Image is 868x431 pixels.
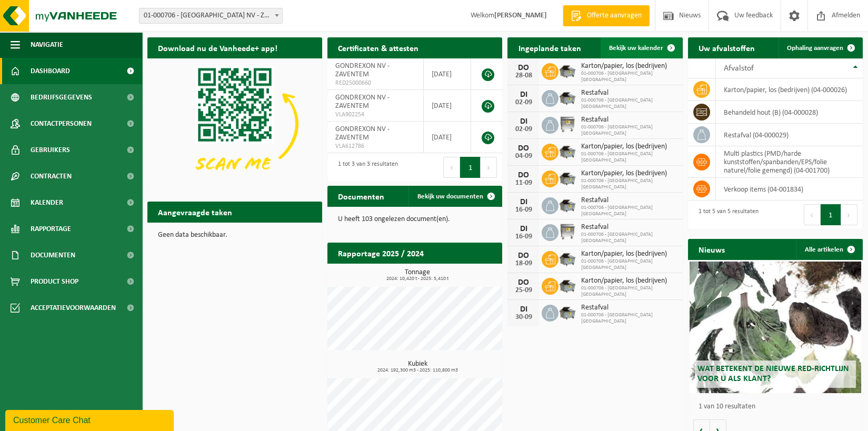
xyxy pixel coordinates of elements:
img: WB-5000-GAL-GY-01 [558,169,576,187]
div: DO [513,278,534,287]
span: Contactpersonen [31,111,92,137]
span: Afvalstof [724,64,754,73]
div: 02-09 [513,99,534,106]
strong: [PERSON_NAME] [494,12,547,19]
a: Wat betekent de nieuwe RED-richtlijn voor u als klant? [690,262,861,393]
h2: Rapportage 2025 / 2024 [327,243,434,263]
span: Karton/papier, los (bedrijven) [581,169,677,178]
span: VLA612786 [335,142,415,151]
img: WB-1100-GAL-GY-02 [558,115,576,133]
span: 01-000706 - [GEOGRAPHIC_DATA] [GEOGRAPHIC_DATA] [581,97,677,110]
p: Geen data beschikbaar. [158,232,312,239]
span: Contracten [31,163,72,189]
button: 1 [460,157,481,178]
td: [DATE] [424,90,471,122]
td: behandeld hout (B) (04-000028) [716,101,863,124]
span: Kalender [31,189,63,216]
span: 01-000706 - [GEOGRAPHIC_DATA] [GEOGRAPHIC_DATA] [581,205,677,217]
h2: Download nu de Vanheede+ app! [147,37,288,58]
div: 30-09 [513,314,534,321]
div: DI [513,198,534,206]
span: 01-000706 - [GEOGRAPHIC_DATA] [GEOGRAPHIC_DATA] [581,312,677,325]
a: Alle artikelen [796,239,862,260]
span: 01-000706 - [GEOGRAPHIC_DATA] [GEOGRAPHIC_DATA] [581,232,677,244]
div: DI [513,225,534,233]
a: Bekijk rapportage [424,263,501,284]
span: Bekijk uw kalender [609,45,663,52]
h2: Certificaten & attesten [327,37,429,58]
div: 11-09 [513,179,534,187]
div: 25-09 [513,287,534,294]
span: 01-000706 - GONDREXON NV - ZAVENTEM [139,8,282,23]
span: Dashboard [31,58,70,84]
a: Bekijk uw documenten [408,186,501,207]
span: 01-000706 - [GEOGRAPHIC_DATA] [GEOGRAPHIC_DATA] [581,178,677,191]
div: 16-09 [513,233,534,240]
td: multi plastics (PMD/harde kunststoffen/spanbanden/EPS/folie naturel/folie gemengd) (04-001700) [716,146,863,178]
div: 02-09 [513,126,534,133]
span: RED25000660 [335,79,415,87]
td: verkoop items (04-001834) [716,178,863,201]
span: Acceptatievoorwaarden [31,295,116,321]
div: DO [513,144,534,153]
span: Restafval [581,304,677,312]
div: 1 tot 5 van 5 resultaten [693,203,759,226]
span: Karton/papier, los (bedrijven) [581,277,677,285]
span: 2024: 192,300 m3 - 2025: 110,800 m3 [333,368,502,373]
button: 1 [821,204,841,225]
img: WB-1100-GAL-GY-02 [558,223,576,240]
button: Next [841,204,857,225]
div: DO [513,64,534,72]
span: 01-000706 - [GEOGRAPHIC_DATA] [GEOGRAPHIC_DATA] [581,71,677,83]
div: 04-09 [513,153,534,160]
span: GONDREXON NV - ZAVENTEM [335,94,390,110]
span: Restafval [581,89,677,97]
a: Ophaling aanvragen [779,37,862,58]
h2: Uw afvalstoffen [688,37,765,58]
img: Download de VHEPlus App [147,58,322,189]
span: GONDREXON NV - ZAVENTEM [335,62,390,78]
span: Karton/papier, los (bedrijven) [581,143,677,151]
span: Restafval [581,196,677,205]
div: DI [513,305,534,314]
span: 2024: 10,420 t - 2025: 5,410 t [333,276,502,282]
span: Karton/papier, los (bedrijven) [581,62,677,71]
div: DI [513,91,534,99]
span: Restafval [581,223,677,232]
div: 1 tot 3 van 3 resultaten [333,156,398,179]
span: 01-000706 - [GEOGRAPHIC_DATA] [GEOGRAPHIC_DATA] [581,258,677,271]
button: Next [481,157,497,178]
img: WB-5000-GAL-GY-01 [558,276,576,294]
div: DO [513,171,534,179]
td: restafval (04-000029) [716,124,863,146]
h2: Nieuws [688,239,735,259]
td: [DATE] [424,122,471,153]
span: Documenten [31,242,75,268]
span: Gebruikers [31,137,70,163]
span: Ophaling aanvragen [787,45,843,52]
span: 01-000706 - [GEOGRAPHIC_DATA] [GEOGRAPHIC_DATA] [581,124,677,137]
button: Previous [443,157,460,178]
div: 28-08 [513,72,534,79]
img: WB-5000-GAL-GY-01 [558,62,576,79]
td: karton/papier, los (bedrijven) (04-000026) [716,78,863,101]
span: 01-000706 - [GEOGRAPHIC_DATA] [GEOGRAPHIC_DATA] [581,151,677,164]
a: Bekijk uw kalender [601,37,682,58]
span: Offerte aanvragen [584,11,644,21]
iframe: chat widget [5,408,176,431]
img: WB-5000-GAL-GY-01 [558,142,576,160]
div: DI [513,117,534,126]
span: GONDREXON NV - ZAVENTEM [335,125,390,142]
span: VLA902254 [335,111,415,119]
span: Bedrijfsgegevens [31,84,92,111]
span: Product Shop [31,268,78,295]
h2: Documenten [327,186,395,206]
h2: Aangevraagde taken [147,202,243,222]
span: Bekijk uw documenten [417,193,483,200]
span: Wat betekent de nieuwe RED-richtlijn voor u als klant? [697,365,849,383]
div: DO [513,252,534,260]
h3: Kubiek [333,360,502,373]
div: 18-09 [513,260,534,267]
img: WB-5000-GAL-GY-01 [558,249,576,267]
